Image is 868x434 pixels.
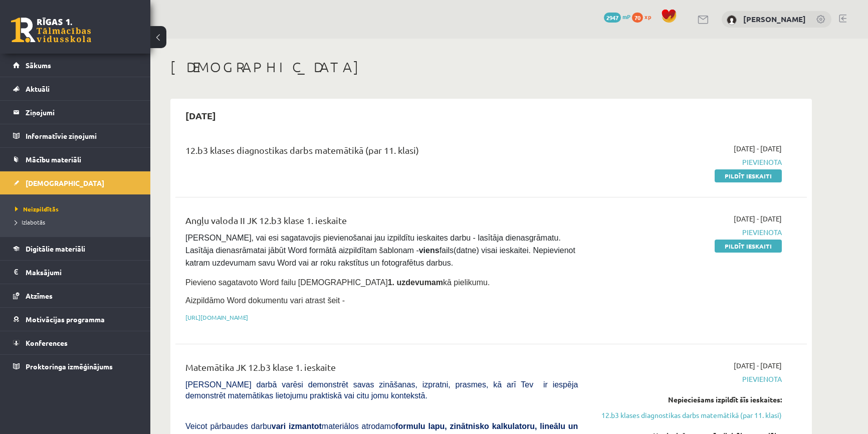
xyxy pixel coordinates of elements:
[13,148,138,171] a: Mācību materiāli
[185,296,345,305] span: Aizpildāmo Word dokumentu vari atrast šeit -
[593,410,782,420] a: 12.b3 klases diagnostikas darbs matemātikā (par 11. klasi)
[26,61,51,70] span: Sākums
[26,178,104,187] span: [DEMOGRAPHIC_DATA]
[26,155,81,164] span: Mācību materiāli
[26,101,138,124] legend: Ziņojumi
[734,213,782,224] span: [DATE] - [DATE]
[632,13,643,23] span: 70
[715,240,782,253] a: Pildīt ieskaiti
[13,308,138,331] a: Motivācijas programma
[644,13,651,21] span: xp
[26,244,85,253] span: Digitālie materiāli
[185,278,490,287] span: Pievieno sagatavoto Word failu [DEMOGRAPHIC_DATA] kā pielikumu.
[13,124,138,147] a: Informatīvie ziņojumi
[622,13,630,21] span: mP
[26,315,105,324] span: Motivācijas programma
[185,213,578,232] div: Angļu valoda II JK 12.b3 klase 1. ieskaite
[727,15,737,25] img: Roberts Šmelds
[170,59,812,76] h1: [DEMOGRAPHIC_DATA]
[26,291,53,300] span: Atzīmes
[604,13,630,21] a: 2947 mP
[185,360,578,379] div: Matemātika JK 12.b3 klase 1. ieskaite
[632,13,656,21] a: 70 xp
[593,394,782,405] div: Nepieciešams izpildīt šīs ieskaites:
[419,246,440,255] strong: viens
[593,227,782,238] span: Pievienota
[185,234,577,267] span: [PERSON_NAME], vai esi sagatavojis pievienošanai jau izpildītu ieskaites darbu - lasītāja dienasg...
[175,104,226,127] h2: [DATE]
[26,124,138,147] legend: Informatīvie ziņojumi
[13,355,138,378] a: Proktoringa izmēģinājums
[15,218,140,227] a: Izlabotās
[13,331,138,354] a: Konferences
[743,14,806,24] a: [PERSON_NAME]
[272,422,322,430] b: vari izmantot
[185,380,578,400] span: [PERSON_NAME] darbā varēsi demonstrēt savas zināšanas, izpratni, prasmes, kā arī Tev ir iespēja d...
[604,13,621,23] span: 2947
[26,362,113,371] span: Proktoringa izmēģinājums
[13,261,138,284] a: Maksājumi
[715,169,782,182] a: Pildīt ieskaiti
[593,157,782,167] span: Pievienota
[26,84,50,93] span: Aktuāli
[13,237,138,260] a: Digitālie materiāli
[593,374,782,384] span: Pievienota
[15,204,140,213] a: Neizpildītās
[13,171,138,194] a: [DEMOGRAPHIC_DATA]
[13,77,138,100] a: Aktuāli
[13,284,138,307] a: Atzīmes
[185,313,248,321] a: [URL][DOMAIN_NAME]
[26,261,138,284] legend: Maksājumi
[734,360,782,371] span: [DATE] - [DATE]
[734,143,782,154] span: [DATE] - [DATE]
[15,218,45,226] span: Izlabotās
[11,18,91,43] a: Rīgas 1. Tālmācības vidusskola
[185,143,578,162] div: 12.b3 klases diagnostikas darbs matemātikā (par 11. klasi)
[26,338,68,347] span: Konferences
[13,54,138,77] a: Sākums
[388,278,443,287] strong: 1. uzdevumam
[13,101,138,124] a: Ziņojumi
[15,205,59,213] span: Neizpildītās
